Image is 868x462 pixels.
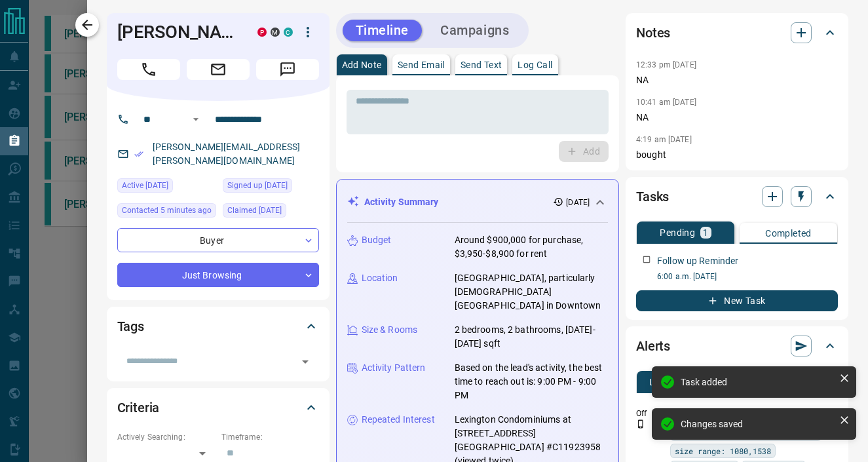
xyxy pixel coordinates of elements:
p: Send Email [398,60,445,69]
svg: Email Verified [134,149,143,159]
h2: Notes [636,22,670,43]
span: Signed up [DATE] [227,179,288,192]
p: Repeated Interest [362,413,435,427]
div: Tags [117,311,319,342]
h2: Tasks [636,186,669,207]
button: Timeline [343,20,423,41]
p: 6:00 a.m. [DATE] [657,271,838,282]
button: New Task [636,290,838,311]
p: Budget [362,233,392,247]
button: Open [188,111,204,127]
p: NA [636,73,838,87]
h2: Tags [117,316,144,337]
div: Buyer [117,228,319,252]
span: Contacted 5 minutes ago [122,204,212,217]
p: Completed [765,229,812,238]
p: 2 bedrooms, 2 bathrooms, [DATE]-[DATE] sqft [455,323,609,351]
div: condos.ca [284,28,293,37]
p: Around $900,000 for purchase, $3,950-$8,900 for rent [455,233,609,261]
p: Location [362,271,398,285]
p: Activity Pattern [362,361,426,375]
p: 4:19 am [DATE] [636,135,692,144]
a: [PERSON_NAME][EMAIL_ADDRESS][PERSON_NAME][DOMAIN_NAME] [153,142,301,166]
div: Tasks [636,181,838,212]
div: Fri Mar 29 2019 [223,178,319,197]
div: Changes saved [681,419,834,429]
p: Pending [660,228,695,237]
span: Active [DATE] [122,179,168,192]
p: 12:33 pm [DATE] [636,60,696,69]
p: [GEOGRAPHIC_DATA], particularly [DEMOGRAPHIC_DATA][GEOGRAPHIC_DATA] in Downtown [455,271,609,313]
div: Notes [636,17,838,48]
p: NA [636,111,838,125]
p: Timeframe: [221,431,319,443]
div: Criteria [117,392,319,423]
p: Add Note [342,60,382,69]
button: Open [296,353,314,371]
p: Off [636,408,662,419]
div: Sat Sep 13 2025 [117,203,216,221]
div: Thu Sep 11 2025 [223,203,319,221]
p: 10:41 am [DATE] [636,98,696,107]
div: Alerts [636,330,838,362]
p: Activity Summary [364,195,439,209]
h1: [PERSON_NAME] [117,22,238,43]
span: Message [256,59,319,80]
p: Send Text [461,60,502,69]
span: Email [187,59,250,80]
div: Activity Summary[DATE] [347,190,609,214]
p: Log Call [518,60,552,69]
p: Based on the lead's activity, the best time to reach out is: 9:00 PM - 9:00 PM [455,361,609,402]
span: Call [117,59,180,80]
span: Claimed [DATE] [227,204,282,217]
div: Just Browsing [117,263,319,287]
p: bought [636,148,838,162]
p: Size & Rooms [362,323,418,337]
svg: Push Notification Only [636,419,645,429]
h2: Criteria [117,397,160,418]
p: Follow up Reminder [657,254,738,268]
div: mrloft.ca [271,28,280,37]
div: Wed Sep 10 2025 [117,178,216,197]
h2: Alerts [636,336,670,356]
button: Campaigns [427,20,522,41]
p: Actively Searching: [117,431,215,443]
div: Task added [681,377,834,387]
p: [DATE] [566,197,590,208]
p: 1 [703,228,708,237]
div: property.ca [257,28,267,37]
